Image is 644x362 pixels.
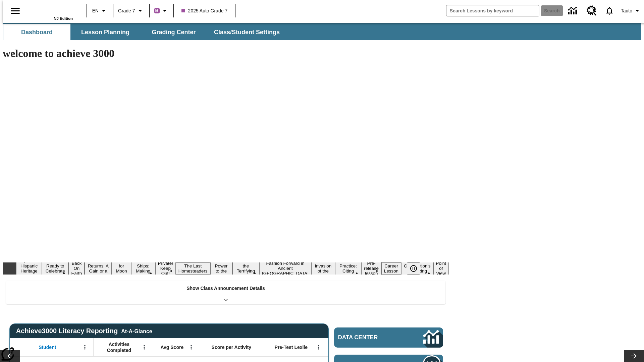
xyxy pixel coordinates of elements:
button: Grading Center [140,24,207,40]
p: Show Class Announcement Details [186,285,265,292]
span: Achieve3000 Literacy Reporting [16,327,152,335]
input: search field [446,5,539,16]
button: Open Menu [139,342,149,352]
button: Grade: Grade 7, Select a grade [115,5,147,17]
button: Dashboard [3,24,70,40]
button: Slide 15 Career Lesson [381,262,401,275]
a: Home [29,3,73,16]
button: Open side menu [5,1,25,21]
button: Slide 9 Solar Power to the People [210,257,232,280]
button: Open Menu [314,342,324,352]
div: SubNavbar [3,23,641,40]
span: Data Center [338,334,401,341]
span: Student [39,344,56,350]
button: Class/Student Settings [209,24,285,40]
button: Slide 7 Private! Keep Out! [155,260,176,277]
span: Score per Activity [212,344,252,350]
div: SubNavbar [3,24,286,40]
button: Pause [407,262,420,275]
span: NJ Edition [54,16,73,20]
button: Slide 1 ¡Viva Hispanic Heritage Month! [16,257,42,280]
a: Data Center [334,327,443,348]
button: Profile/Settings [618,5,644,17]
button: Slide 13 Mixed Practice: Citing Evidence [335,257,362,280]
a: Notifications [601,2,618,19]
span: B [155,6,159,15]
button: Slide 8 The Last Homesteaders [176,262,210,275]
button: Slide 5 Time for Moon Rules? [112,257,131,280]
button: Slide 4 Free Returns: A Gain or a Drain? [85,257,112,280]
div: Home [29,2,73,20]
div: Show Class Announcement Details [6,281,445,304]
div: Pause [407,262,427,275]
button: Boost Class color is purple. Change class color [152,5,171,17]
span: 2025 Auto Grade 7 [181,7,228,14]
a: Data Center [564,2,583,20]
button: Lesson Planning [72,24,139,40]
button: Slide 12 The Invasion of the Free CD [311,257,335,280]
span: EN [92,7,99,14]
button: Slide 17 Point of View [433,260,449,277]
button: Open Menu [186,342,196,352]
button: Slide 11 Fashion Forward in Ancient Rome [259,260,311,277]
button: Language: EN, Select a language [89,5,111,17]
div: At-A-Glance [121,327,152,335]
button: Slide 14 Pre-release lesson [361,260,381,277]
span: Avg Score [160,344,183,350]
a: Resource Center, Will open in new tab [583,2,601,20]
button: Slide 6 Cruise Ships: Making Waves [131,257,155,280]
button: Slide 16 The Constitution's Balancing Act [401,257,433,280]
span: Grade 7 [118,7,135,14]
span: Activities Completed [97,341,141,353]
span: Pre-Test Lexile [275,344,308,350]
button: Slide 3 Back On Earth [68,260,85,277]
button: Open Menu [80,342,90,352]
button: Slide 10 Attack of the Terrifying Tomatoes [232,257,260,280]
h1: welcome to achieve 3000 [3,47,449,60]
button: Slide 2 Get Ready to Celebrate Juneteenth! [42,257,68,280]
span: Tauto [621,7,632,14]
button: Lesson carousel, Next [624,350,644,362]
